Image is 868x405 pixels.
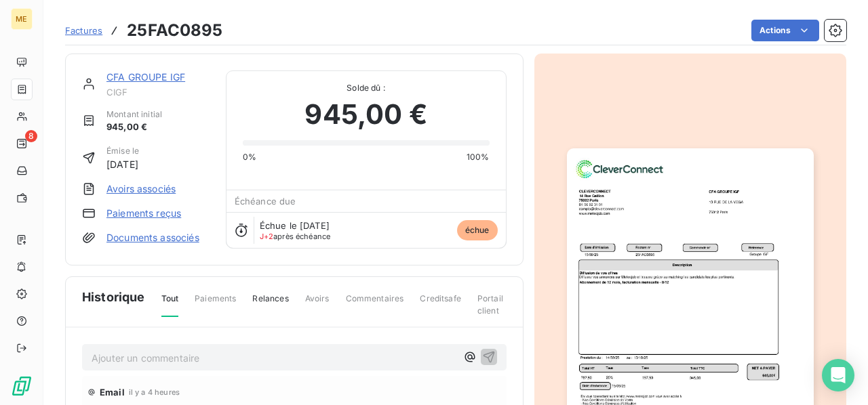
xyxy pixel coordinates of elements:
[260,220,330,231] span: Échue le [DATE]
[127,18,222,43] h3: 25FAC0895
[106,231,199,244] a: Documents associés
[161,293,179,317] span: Tout
[106,87,210,98] span: CIGF
[106,207,181,220] a: Paiements reçus
[106,71,185,83] a: CFA GROUPE IGF
[243,151,256,163] span: 0%
[346,293,404,316] span: Commentaires
[467,151,490,163] span: 100%
[304,94,427,135] span: 945,00 €
[65,24,102,37] a: Factures
[25,130,37,142] span: 8
[822,359,854,391] div: Open Intercom Messenger
[82,288,145,306] span: Historique
[129,388,180,396] span: il y a 4 heures
[252,293,288,316] span: Relances
[420,293,461,316] span: Creditsafe
[100,387,125,398] span: Email
[260,232,273,241] span: J+2
[106,121,162,134] span: 945,00 €
[106,182,176,196] a: Avoirs associés
[106,108,162,121] span: Montant initial
[106,145,139,157] span: Émise le
[11,375,33,397] img: Logo LeanPay
[195,293,236,316] span: Paiements
[260,232,331,240] span: après échéance
[477,293,507,328] span: Portail client
[106,157,139,171] span: [DATE]
[457,220,498,240] span: échue
[11,8,33,30] div: ME
[305,293,330,316] span: Avoirs
[65,25,102,36] span: Factures
[243,82,490,94] span: Solde dû :
[751,20,819,41] button: Actions
[235,196,296,207] span: Échéance due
